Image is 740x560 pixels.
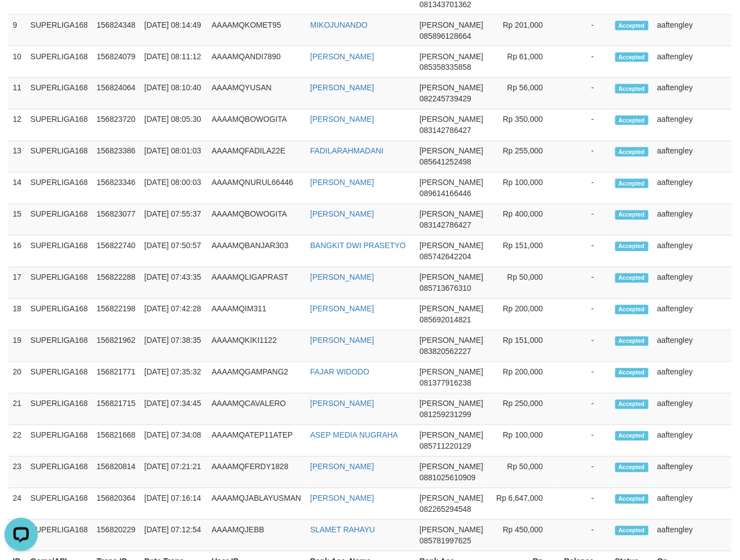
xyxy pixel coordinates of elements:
[420,52,483,61] span: [PERSON_NAME]
[420,305,483,314] span: [PERSON_NAME]
[310,273,374,282] a: [PERSON_NAME]
[420,178,483,187] span: [PERSON_NAME]
[92,110,140,141] td: 156823720
[560,47,611,78] td: -
[92,425,140,457] td: 156821668
[488,78,560,110] td: Rp 56,000
[615,526,649,536] span: Accepted
[420,399,483,408] span: [PERSON_NAME]
[26,425,93,457] td: SUPERLIGA168
[8,204,26,236] td: 15
[420,273,483,282] span: [PERSON_NAME]
[92,236,140,268] td: 156822740
[420,20,483,29] span: [PERSON_NAME]
[653,268,732,299] td: aaftengley
[207,394,306,425] td: AAAAMQCAVALERO
[653,331,732,362] td: aaftengley
[488,47,560,78] td: Rp 61,000
[8,362,26,394] td: 20
[140,47,207,78] td: [DATE] 08:11:12
[8,173,26,204] td: 14
[207,457,306,489] td: AAAAMQFERDY1828
[26,299,93,331] td: SUPERLIGA168
[140,520,207,552] td: [DATE] 07:12:54
[207,520,306,552] td: AAAAMQJEBB
[560,394,611,425] td: -
[207,47,306,78] td: AAAAMQANDI7890
[8,489,26,520] td: 24
[420,126,471,135] span: Copy 083142786427 to clipboard
[560,520,611,552] td: -
[92,15,140,47] td: 156824348
[207,204,306,236] td: AAAAMQBOWOGITA
[420,410,471,419] span: Copy 081259231299 to clipboard
[140,15,207,47] td: [DATE] 08:14:49
[92,299,140,331] td: 156822198
[615,400,649,409] span: Accepted
[207,141,306,173] td: AAAAMQFADILA22E
[207,173,306,204] td: AAAAMQNURUL66446
[653,15,732,47] td: aaftengley
[140,457,207,489] td: [DATE] 07:21:21
[488,299,560,331] td: Rp 200,000
[615,337,649,346] span: Accepted
[560,362,611,394] td: -
[560,489,611,520] td: -
[420,147,483,156] span: [PERSON_NAME]
[140,331,207,362] td: [DATE] 07:38:35
[420,494,483,503] span: [PERSON_NAME]
[92,394,140,425] td: 156821715
[560,15,611,47] td: -
[420,242,483,250] span: [PERSON_NAME]
[140,299,207,331] td: [DATE] 07:42:28
[420,284,471,293] span: Copy 085713676310 to clipboard
[26,362,93,394] td: SUPERLIGA168
[653,236,732,268] td: aaftengley
[653,425,732,457] td: aaftengley
[615,431,649,441] span: Accepted
[615,495,649,504] span: Accepted
[420,526,483,535] span: [PERSON_NAME]
[310,305,374,314] a: [PERSON_NAME]
[615,21,649,30] span: Accepted
[420,336,483,345] span: [PERSON_NAME]
[140,362,207,394] td: [DATE] 07:35:32
[92,141,140,173] td: 156823386
[420,253,471,261] span: Copy 085742642204 to clipboard
[26,457,93,489] td: SUPERLIGA168
[310,20,368,29] a: MIKOJUNANDO
[207,110,306,141] td: AAAAMQBOWOGITA
[310,147,384,156] a: FADILARAHMADANI
[8,78,26,110] td: 11
[488,110,560,141] td: Rp 350,000
[310,431,398,440] a: ASEP MEDIA NUGRAHA
[653,299,732,331] td: aaftengley
[26,489,93,520] td: SUPERLIGA168
[92,489,140,520] td: 156820364
[310,178,374,187] a: [PERSON_NAME]
[560,204,611,236] td: -
[420,63,471,72] span: Copy 085358335858 to clipboard
[140,394,207,425] td: [DATE] 07:34:45
[653,362,732,394] td: aaftengley
[140,141,207,173] td: [DATE] 08:01:03
[488,394,560,425] td: Rp 250,000
[207,78,306,110] td: AAAAMQYUSAN
[653,394,732,425] td: aaftengley
[488,489,560,520] td: Rp 6,647,000
[310,52,374,61] a: [PERSON_NAME]
[310,399,374,408] a: [PERSON_NAME]
[207,489,306,520] td: AAAAMQJABLAYUSMAN
[26,47,93,78] td: SUPERLIGA168
[207,331,306,362] td: AAAAMQKIKI1122
[92,362,140,394] td: 156821771
[92,47,140,78] td: 156824079
[8,299,26,331] td: 18
[653,141,732,173] td: aaftengley
[653,110,732,141] td: aaftengley
[140,236,207,268] td: [DATE] 07:50:57
[207,236,306,268] td: AAAAMQBANJAR303
[420,379,471,388] span: Copy 081377916238 to clipboard
[615,368,649,378] span: Accepted
[560,299,611,331] td: -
